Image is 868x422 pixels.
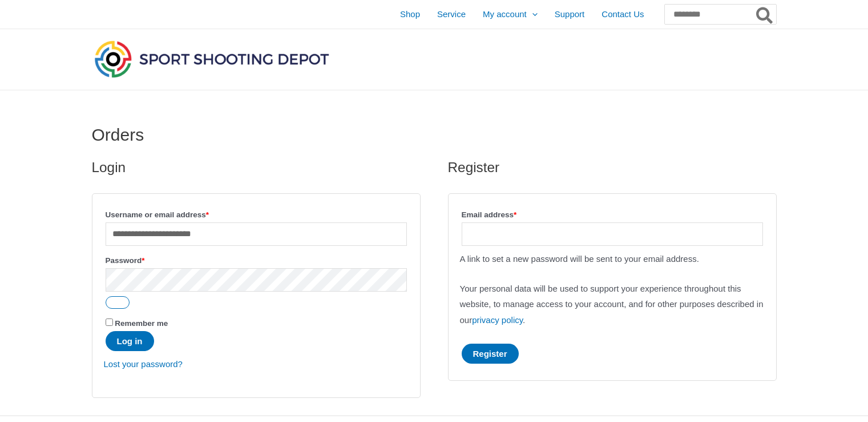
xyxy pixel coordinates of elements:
a: privacy policy [472,315,523,325]
span: Remember me [115,319,168,328]
label: Username or email address [106,207,407,222]
img: Sport Shooting Depot [92,38,332,80]
a: Lost your password? [104,359,183,369]
label: Email address [462,207,763,222]
h2: Login [92,158,421,177]
button: Log in [106,331,154,351]
button: Search [754,5,776,24]
h2: Register [448,158,777,177]
h1: Orders [92,125,777,145]
button: Show password [106,296,130,309]
p: Your personal data will be used to support your experience throughout this website, to manage acc... [460,281,765,329]
input: Remember me [106,319,113,326]
p: A link to set a new password will be sent to your email address. [460,251,765,267]
button: Register [462,344,519,364]
label: Password [106,253,407,268]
